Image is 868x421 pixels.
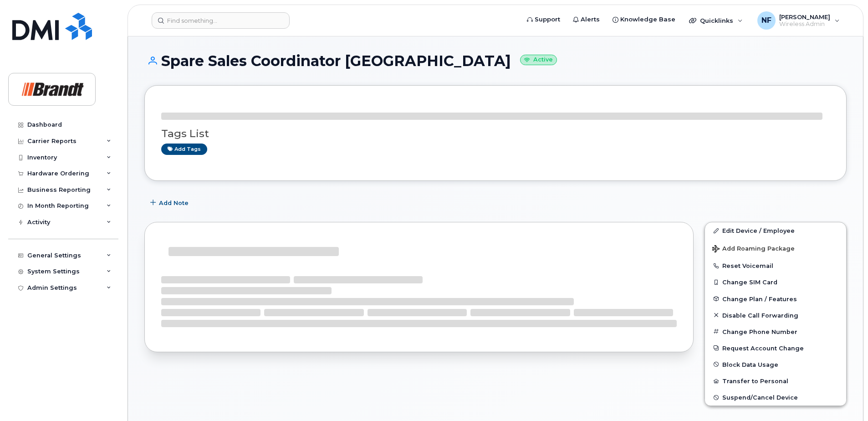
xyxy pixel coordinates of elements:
span: Add Roaming Package [712,245,795,254]
button: Suspend/Cancel Device [705,389,846,406]
h3: Tags List [161,128,830,139]
span: Suspend/Cancel Device [722,394,798,401]
button: Disable Call Forwarding [705,307,846,323]
button: Transfer to Personal [705,373,846,389]
button: Change SIM Card [705,274,846,290]
a: Edit Device / Employee [705,222,846,239]
h1: Spare Sales Coordinator [GEOGRAPHIC_DATA] [144,53,847,69]
span: Add Note [159,199,189,207]
button: Change Phone Number [705,323,846,340]
button: Request Account Change [705,340,846,356]
span: Disable Call Forwarding [722,312,798,318]
button: Add Roaming Package [705,239,846,257]
a: Add tags [161,144,207,155]
span: Change Plan / Features [722,295,797,302]
small: Active [520,55,557,65]
button: Block Data Usage [705,356,846,373]
button: Change Plan / Features [705,291,846,307]
button: Add Note [144,195,196,211]
button: Reset Voicemail [705,257,846,274]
